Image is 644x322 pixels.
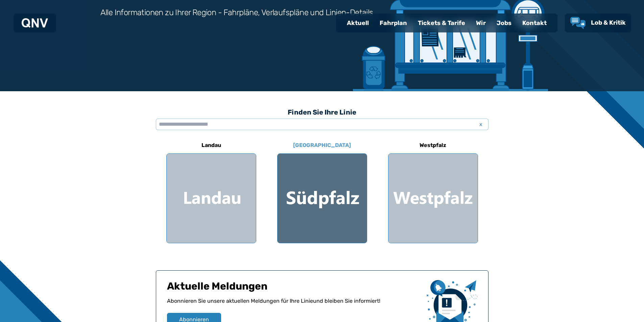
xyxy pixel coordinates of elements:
a: Lob & Kritik [570,17,626,29]
a: Landau Region Landau [166,137,256,243]
a: Aktuell [341,14,374,32]
a: Fahrplan [374,14,412,32]
p: Abonnieren Sie unsere aktuellen Meldungen für Ihre Linie und bleiben Sie informiert! [167,297,421,313]
img: QNV Logo [22,18,48,28]
h1: Aktuelle Meldungen [167,280,421,297]
a: Tickets & Tarife [412,14,471,32]
a: Westpfalz Region Westpfalz [388,137,478,243]
a: QNV Logo [22,16,48,30]
h6: Westpfalz [417,140,449,151]
span: Lob & Kritik [591,19,626,26]
h3: Finden Sie Ihre Linie [156,105,488,120]
a: Kontakt [517,14,552,32]
a: [GEOGRAPHIC_DATA] Region Südpfalz [277,137,367,243]
a: Wir [471,14,491,32]
h3: Alle Informationen zu Ihrer Region - Fahrpläne, Verlaufspläne und Linien-Details [100,7,373,18]
h6: [GEOGRAPHIC_DATA] [290,140,354,151]
a: Jobs [491,14,517,32]
span: x [476,120,486,128]
h6: Landau [199,140,224,151]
